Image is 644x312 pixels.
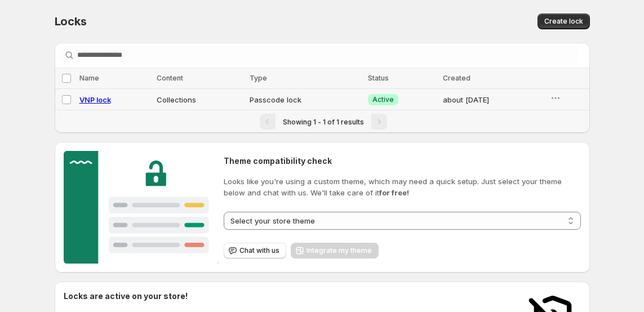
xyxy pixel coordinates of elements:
[379,188,409,197] strong: for free!
[439,89,547,110] td: about [DATE]
[64,291,374,302] h2: Locks are active on your store!
[64,151,220,264] img: Customer support
[538,14,590,29] button: Create lock
[368,74,389,82] span: Status
[239,246,279,255] span: Chat with us
[55,15,87,28] span: Locks
[250,74,267,82] span: Type
[246,89,365,110] td: Passcode lock
[544,17,583,26] span: Create lock
[157,74,183,82] span: Content
[79,74,99,82] span: Name
[224,176,580,198] p: Looks like you're using a custom theme, which may need a quick setup. Just select your theme belo...
[283,118,364,126] span: Showing 1 - 1 of 1 results
[372,95,394,104] span: Active
[443,74,470,82] span: Created
[153,89,246,110] td: Collections
[224,243,286,258] button: Chat with us
[79,95,111,104] a: VNP lock
[55,110,590,133] nav: Pagination
[224,155,580,167] h2: Theme compatibility check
